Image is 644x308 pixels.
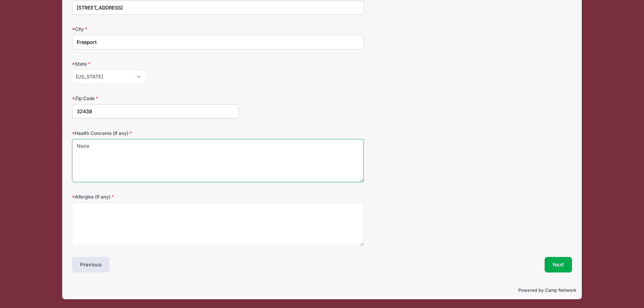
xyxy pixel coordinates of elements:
label: State [72,61,239,67]
label: City [72,26,239,32]
label: Health Concerns (if any) [72,130,239,137]
input: xxxxx [72,104,239,119]
button: Previous [72,257,110,273]
button: Next [545,257,572,273]
label: Allergies (if any) [72,193,239,200]
p: Powered by Camp Network [68,287,576,294]
label: Zip Code [72,95,239,102]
